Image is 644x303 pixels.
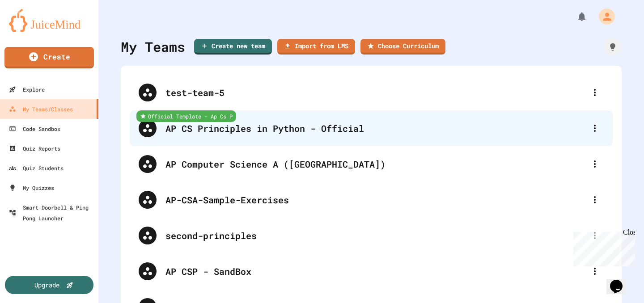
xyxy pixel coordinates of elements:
div: AP Computer Science A ([GEOGRAPHIC_DATA]) [130,146,613,182]
div: test-team-5 [165,86,586,99]
div: My Teams/Classes [9,104,73,114]
div: Quiz Reports [9,143,60,154]
div: AP-CSA-Sample-Exercises [130,182,613,218]
iframe: chat widget [570,228,635,266]
div: My Account [589,6,617,27]
div: Smart Doorbell & Ping Pong Launcher [9,202,95,223]
div: AP CSP - SandBox [130,253,613,289]
div: AP Computer Science A ([GEOGRAPHIC_DATA]) [165,157,586,171]
div: My Quizzes [9,182,54,193]
img: logo-orange.svg [9,9,89,32]
div: AP CS Principles in Python - Official [165,122,586,135]
a: Create new team [194,39,272,55]
a: Create [4,47,94,68]
div: How it works [604,38,622,56]
div: Code Sandbox [9,123,60,134]
div: Official Template - Ap Cs P [136,110,236,122]
div: Chat with us now!Close [4,4,62,57]
div: AP CSP - SandBox [165,265,586,278]
a: Choose Curriculum [360,39,445,55]
iframe: chat widget [606,267,635,294]
div: second-principles [130,218,613,253]
div: second-principles [165,229,586,242]
a: Import from LMS [277,39,355,55]
div: Official Template - Ap Cs PAP CS Principles in Python - Official [130,110,613,146]
div: My Teams [121,37,185,57]
div: My Notifications [560,9,589,24]
div: Upgrade [34,280,59,290]
div: AP-CSA-Sample-Exercises [165,193,586,206]
div: Explore [9,84,45,95]
div: test-team-5 [130,75,613,110]
div: Quiz Students [9,163,64,173]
